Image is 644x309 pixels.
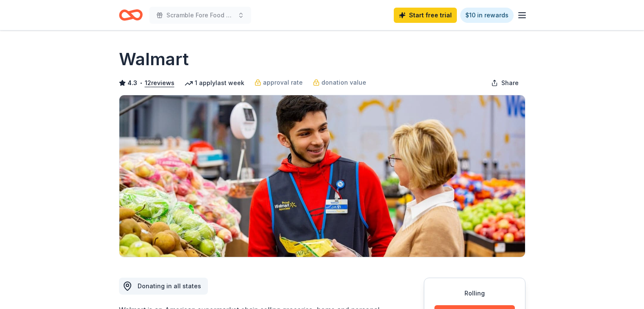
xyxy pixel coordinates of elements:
[119,47,189,71] h1: Walmart
[501,78,519,88] span: Share
[434,288,515,298] div: Rolling
[145,78,174,88] button: 12reviews
[394,8,457,23] a: Start free trial
[185,78,244,88] div: 1 apply last week
[166,10,234,20] span: Scramble Fore Food Golf Fundraiser
[313,77,366,88] a: donation value
[460,8,514,23] a: $10 in rewards
[254,77,303,88] a: approval rate
[321,77,366,88] span: donation value
[263,77,303,88] span: approval rate
[138,282,201,290] span: Donating in all states
[149,7,251,24] button: Scramble Fore Food Golf Fundraiser
[484,74,525,91] button: Share
[119,95,525,257] img: Image for Walmart
[127,78,137,88] span: 4.3
[139,80,142,86] span: •
[119,5,143,25] a: Home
